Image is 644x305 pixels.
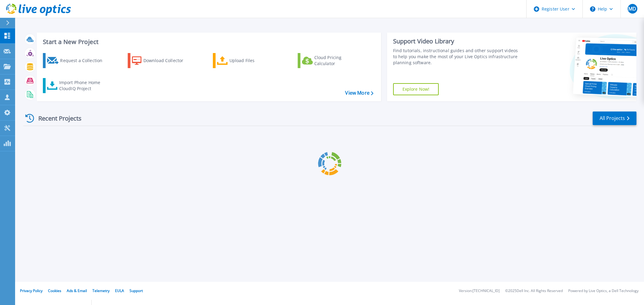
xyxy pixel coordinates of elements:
[628,6,636,11] span: MD
[459,289,500,293] li: Version: [TECHNICAL_ID]
[60,55,108,67] div: Request a Collection
[314,55,363,67] div: Cloud Pricing Calculator
[393,48,521,66] div: Find tutorials, instructional guides and other support videos to help you make the most of your L...
[67,288,87,293] a: Ads & Email
[393,83,439,95] a: Explore Now!
[43,53,110,68] a: Request a Collection
[20,288,43,293] a: Privacy Policy
[393,37,521,45] div: Support Video Library
[23,111,90,126] div: Recent Projects
[92,288,110,293] a: Telemetry
[143,55,192,67] div: Download Collector
[229,55,278,67] div: Upload Files
[213,53,280,68] a: Upload Files
[345,90,373,96] a: View More
[115,288,124,293] a: EULA
[568,289,639,293] li: Powered by Live Optics, a Dell Technology
[59,80,106,92] div: Import Phone Home CloudIQ Project
[130,288,143,293] a: Support
[505,289,563,293] li: © 2025 Dell Inc. All Rights Reserved
[128,53,195,68] a: Download Collector
[48,288,61,293] a: Cookies
[298,53,365,68] a: Cloud Pricing Calculator
[43,39,373,45] h3: Start a New Project
[593,112,636,125] a: All Projects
